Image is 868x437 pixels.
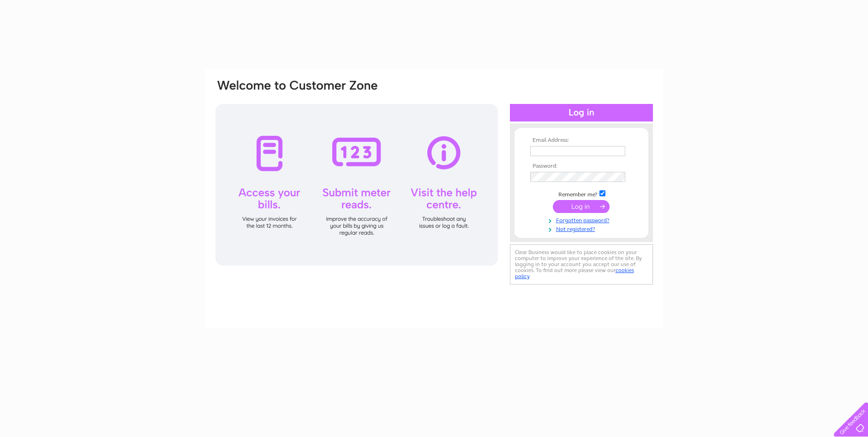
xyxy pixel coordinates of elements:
[528,137,635,144] th: Email Address:
[515,267,634,279] a: cookies policy
[530,215,635,224] a: Forgotten password?
[530,224,635,233] a: Not registered?
[510,244,653,285] div: Clear Business would like to place cookies on your computer to improve your experience of the sit...
[528,189,635,198] td: Remember me?
[553,200,610,213] input: Submit
[528,163,635,170] th: Password:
